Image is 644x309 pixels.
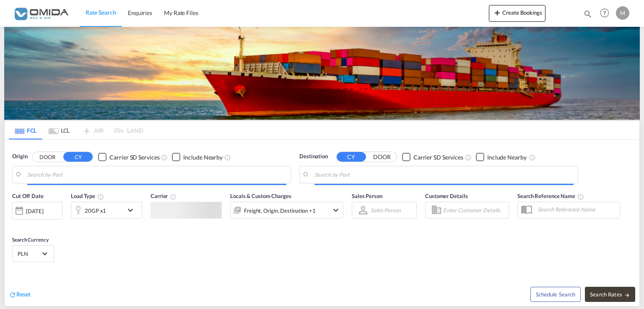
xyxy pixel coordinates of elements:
div: 20GP x1 [85,205,106,216]
div: Freight Origin Destination Factory Stuffing [244,205,316,216]
md-pagination-wrapper: Use the left and right arrow keys to navigate between tabs [9,121,143,139]
span: Reset [16,291,31,298]
md-icon: Unchecked: Search for CY (Container Yard) services for all selected carriers.Checked : Search for... [465,154,472,161]
span: Rate Search [86,9,116,16]
md-select: Select Currency: zł PLNPoland Zloty [17,247,49,260]
md-icon: Unchecked: Search for CY (Container Yard) services for all selected carriers.Checked : Search for... [161,154,168,161]
img: 459c566038e111ed959c4fc4f0a4b274.png [13,4,69,23]
span: Customer Details [425,193,467,199]
button: DOOR [33,152,62,162]
div: Include Nearby [183,153,223,162]
div: Origin DOOR CY Checkbox No InkUnchecked: Search for CY (Container Yard) services for all selected... [5,140,639,306]
button: Search Ratesicon-arrow-right [585,287,635,302]
input: Enter Customer Details [443,204,506,216]
span: Search Reference Name [517,193,584,199]
md-icon: The selected Trucker/Carrierwill be displayed in the rate results If the rates are from another f... [170,193,177,200]
div: Carrier SD Services [413,153,463,162]
md-icon: Unchecked: Ignores neighbouring ports when fetching rates.Checked : Includes neighbouring ports w... [529,154,536,161]
md-datepicker: Select [12,219,18,230]
md-icon: icon-plus 400-fg [492,8,502,18]
md-icon: Your search will be saved by the below given name [577,193,584,200]
img: LCL+%26+FCL+BACKGROUND.png [4,27,640,120]
md-icon: Unchecked: Ignores neighbouring ports when fetching rates.Checked : Includes neighbouring ports w... [224,154,231,161]
span: Search Currency [12,237,49,243]
input: Search by Port [314,168,574,181]
md-icon: icon-magnify [583,9,592,18]
md-icon: icon-refresh [9,291,16,299]
md-select: Sales Person [370,204,402,216]
span: Sales Person [352,193,382,199]
button: CY [63,152,93,162]
div: Carrier SD Services [109,153,159,162]
md-checkbox: Checkbox No Ink [172,152,223,161]
button: DOOR [367,152,397,162]
md-icon: icon-arrow-right [624,292,630,298]
span: Search Rates [590,291,630,298]
md-checkbox: Checkbox No Ink [98,152,159,161]
span: Enquiries [128,9,152,16]
span: Locals & Custom Charges [230,193,291,199]
span: Carrier [151,193,177,199]
span: Origin [12,152,27,161]
div: Freight Origin Destination Factory Stuffingicon-chevron-down [230,202,343,219]
div: [DATE] [12,202,62,219]
div: M [616,6,629,20]
span: Cut Off Date [12,193,44,199]
div: icon-refreshReset [9,290,31,299]
button: icon-plus 400-fgCreate Bookings [489,5,545,22]
div: 20GP x1icon-chevron-down [71,202,142,219]
div: Help [597,6,616,21]
md-tab-item: LCL [42,121,76,139]
div: icon-magnify [583,9,592,22]
div: Include Nearby [487,153,527,162]
span: PLN [18,250,41,257]
div: [DATE] [26,207,43,215]
button: Note: By default Schedule search will only considerorigin ports, destination ports and cut off da... [530,287,581,302]
md-checkbox: Checkbox No Ink [476,152,527,161]
md-icon: icon-chevron-down [125,205,140,215]
md-icon: icon-chevron-down [331,205,341,215]
span: Destination [299,152,328,161]
md-icon: icon-information-outline [97,193,104,200]
input: Search Reference Name [533,203,620,216]
span: Load Type [71,193,104,199]
md-checkbox: Checkbox No Ink [402,152,463,161]
span: Help [597,6,612,20]
md-tab-item: FCL [9,121,42,139]
button: CY [337,152,366,162]
input: Search by Port [27,168,286,181]
span: My Rate Files [164,9,198,16]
